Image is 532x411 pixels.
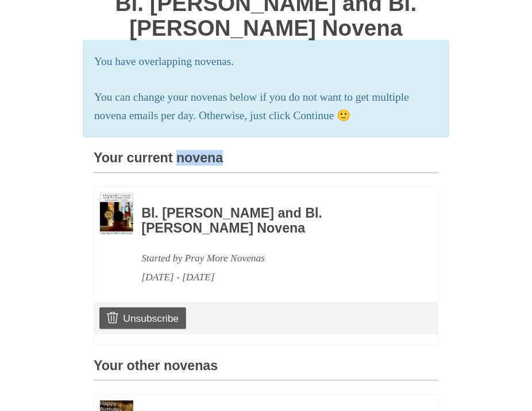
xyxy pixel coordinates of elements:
[94,151,438,173] h3: Your current novena
[141,249,407,268] div: Started by Pray More Novenas
[100,193,133,235] img: Novena image
[94,359,438,381] h3: Your other novenas
[141,268,407,287] div: [DATE] - [DATE]
[141,206,407,235] h3: Bl. [PERSON_NAME] and Bl. [PERSON_NAME] Novena
[94,88,438,126] p: You can change your novenas below if you do not want to get multiple novena emails per day. Other...
[99,307,186,329] a: Unsubscribe
[94,52,438,71] p: You have overlapping novenas.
